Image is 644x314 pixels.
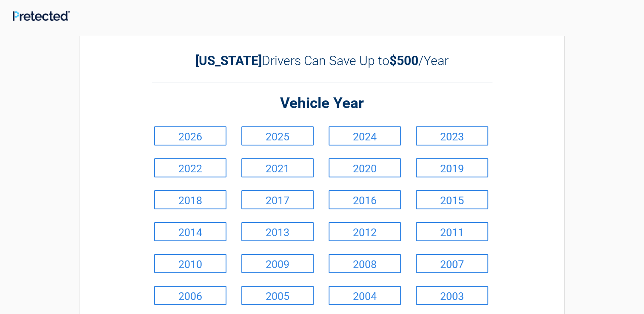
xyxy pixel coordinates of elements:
a: 2007 [416,254,488,273]
a: 2014 [154,222,226,241]
a: 2008 [329,254,401,273]
h2: Vehicle Year [152,94,492,114]
a: 2004 [329,286,401,305]
b: [US_STATE] [195,53,262,68]
a: 2019 [416,158,488,177]
a: 2018 [154,190,226,209]
a: 2009 [241,254,314,273]
a: 2022 [154,158,226,177]
a: 2017 [241,190,314,209]
a: 2024 [329,126,401,146]
a: 2012 [329,222,401,241]
b: $500 [389,53,418,68]
a: 2020 [329,158,401,177]
a: 2011 [416,222,488,241]
a: 2023 [416,126,488,146]
img: Main Logo [13,11,70,21]
a: 2025 [241,126,314,146]
a: 2010 [154,254,226,273]
a: 2005 [241,286,314,305]
a: 2016 [329,190,401,209]
a: 2013 [241,222,314,241]
a: 2026 [154,126,226,146]
a: 2015 [416,190,488,209]
a: 2006 [154,286,226,305]
h2: Drivers Can Save Up to /Year [152,53,492,68]
a: 2003 [416,286,488,305]
a: 2021 [241,158,314,177]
